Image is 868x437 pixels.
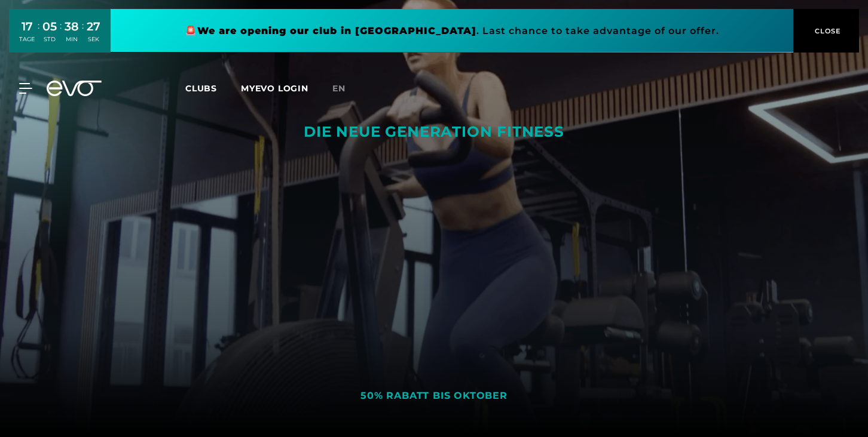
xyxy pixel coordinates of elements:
div: STD [42,35,57,44]
button: CLOSE [793,9,859,53]
div: : [38,19,39,51]
div: 50% RABATT BIS OKTOBER [360,390,508,402]
a: Clubs [185,82,241,94]
div: 27 [87,18,100,35]
div: : [82,19,84,51]
div: 100% Fokus auf dein Training [170,279,329,294]
div: DIE NEUE GENERATION FITNESS [228,122,640,141]
span: Clubs [185,83,217,94]
div: 05 [42,18,57,35]
span: PROBETRAINING VEREINBAREN [273,346,431,358]
div: Angenehme Trainingsatmosphäre [529,279,717,294]
h1: SMARTES TRAINING FÜR PERFORMER [228,152,640,245]
span: en [332,83,346,94]
div: MIN [65,35,79,44]
div: 17 [19,18,35,35]
a: PROBETRAINING VEREINBAREN [244,327,465,377]
a: en [332,82,360,96]
div: TAGE [19,35,35,44]
a: MITGLIED WERDEN [465,328,624,376]
a: MYEVO LOGIN [241,83,308,94]
span: CLOSE [812,26,841,36]
div: SEK [87,35,100,44]
span: MITGLIED WERDEN [494,346,591,358]
div: 38 [65,18,79,35]
div: Beste Innenstadtlagen [366,279,491,294]
div: : [60,19,62,51]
